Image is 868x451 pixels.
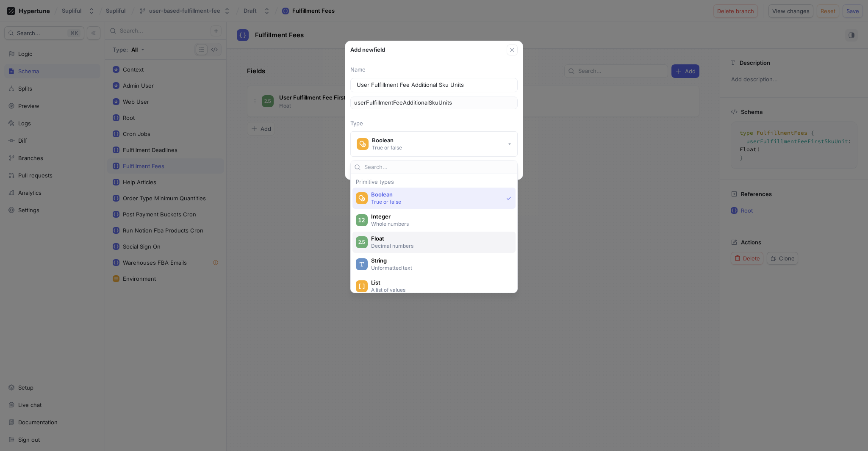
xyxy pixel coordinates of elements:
button: BooleanTrue or false [350,131,518,157]
p: A list of values [371,286,507,293]
input: Enter a name for this field [357,81,511,89]
span: List [371,279,508,286]
p: Type [350,119,518,128]
p: True or false [371,198,503,205]
span: Float [371,235,508,242]
div: True or false [372,144,402,151]
p: Add new field [350,46,385,54]
span: String [371,257,508,264]
span: Integer [371,213,508,220]
span: Boolean [371,191,503,198]
p: Whole numbers [371,220,507,227]
p: Name [350,66,518,74]
div: Boolean [372,137,402,144]
p: Unformatted text [371,264,507,271]
div: Primitive types [352,179,516,184]
input: Search... [364,163,514,172]
p: Decimal numbers [371,242,507,249]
